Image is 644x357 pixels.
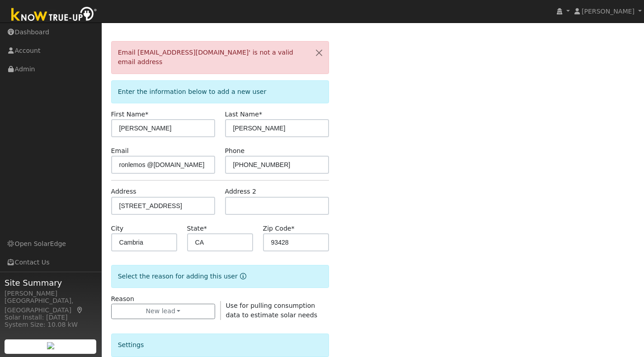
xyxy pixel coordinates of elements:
a: Map [76,306,84,314]
div: System Size: 10.08 kW [5,320,97,329]
div: [GEOGRAPHIC_DATA], [GEOGRAPHIC_DATA] [5,296,97,315]
img: retrieve [47,342,54,349]
span: [PERSON_NAME] [582,8,635,15]
div: Solar Install: [DATE] [5,313,97,322]
img: Know True-Up [7,5,102,25]
div: [PERSON_NAME] [5,289,97,298]
span: Site Summary [5,277,97,289]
